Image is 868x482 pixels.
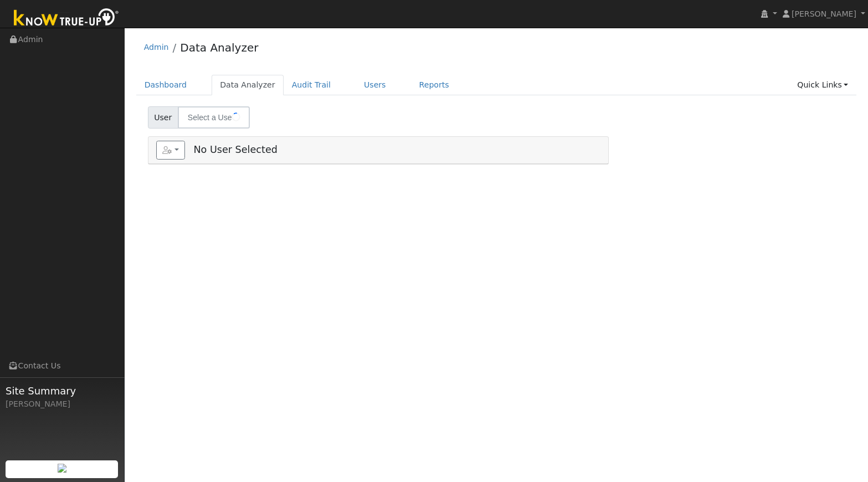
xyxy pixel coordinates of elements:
[156,141,600,160] h5: No User Selected
[6,383,119,398] span: Site Summary
[6,398,119,410] div: [PERSON_NAME]
[212,75,284,95] a: Data Analyzer
[8,6,125,31] img: Know True-Up
[144,43,169,52] a: Admin
[148,106,178,129] span: User
[180,41,258,54] a: Data Analyzer
[789,75,856,95] a: Quick Links
[356,75,394,95] a: Users
[136,75,196,95] a: Dashboard
[178,106,250,129] input: Select a User
[58,464,66,473] img: retrieve
[411,75,458,95] a: Reports
[284,75,339,95] a: Audit Trail
[792,9,856,18] span: [PERSON_NAME]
